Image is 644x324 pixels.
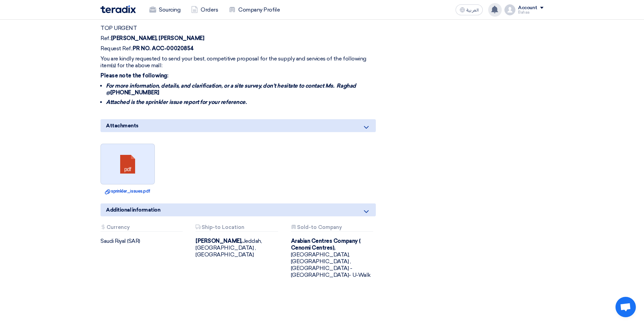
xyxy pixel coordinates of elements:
strong: [PHONE_NUMBER] [110,89,159,96]
a: Company Profile [223,2,285,17]
a: Sourcing [144,2,186,17]
b: [PERSON_NAME], [196,238,242,244]
a: Open chat [615,297,636,317]
div: Saudi Riyal (SAR) [100,238,185,245]
p: TOP URGENT [100,25,376,32]
div: [GEOGRAPHIC_DATA], [GEOGRAPHIC_DATA] ,[GEOGRAPHIC_DATA] - [GEOGRAPHIC_DATA]- U-Walk [291,238,376,278]
img: Teradix logo [100,5,136,13]
b: Arabian Centres Company ( Cenomi Centres), [291,238,361,251]
strong: For more information, details, and clarification, or a site survey, don't hesitate to contact Ms.... [106,83,356,96]
strong: [PERSON_NAME], [PERSON_NAME] [111,35,204,41]
span: Attachments [106,122,139,129]
img: profile_test.png [504,4,515,15]
p: Ref.: [100,35,376,42]
strong: Please note the following: [100,72,168,79]
div: Jeddah, [GEOGRAPHIC_DATA] ,[GEOGRAPHIC_DATA] [196,238,280,258]
div: Account [518,5,537,11]
div: Ship-to Location [196,224,278,232]
p: Request Ref.: [100,45,376,52]
p: You are kindly requested to send your best, competitive proposal for the supply and services of t... [100,55,376,69]
strong: PR NO. ACC-00020854 [133,45,194,52]
a: sprinkler_issues.pdf [103,188,153,195]
a: Orders [186,2,223,17]
div: Bahaa [518,11,544,14]
div: Currency [100,224,183,232]
strong: Attached is the sprinkler issue report for your reference. [106,99,246,105]
button: العربية [456,4,483,15]
span: Additional information [106,206,160,214]
div: Sold-to Company [291,224,373,232]
span: العربية [466,8,479,13]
